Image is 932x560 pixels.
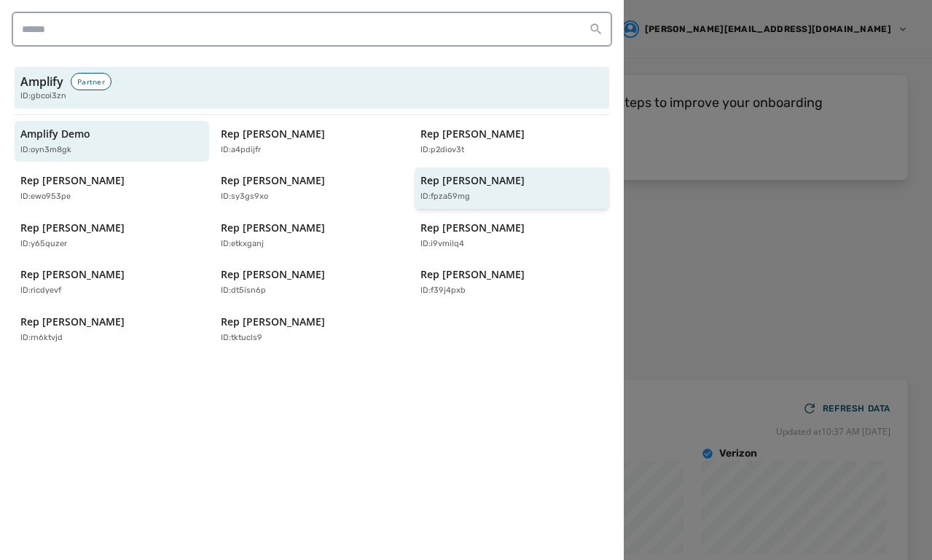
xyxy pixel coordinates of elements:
[221,238,264,251] p: ID: etkxganj
[215,215,410,256] button: Rep [PERSON_NAME]ID:etkxganj
[215,309,410,350] button: Rep [PERSON_NAME]ID:tktucls9
[20,73,63,90] h3: Amplify
[20,285,61,297] p: ID: ricdyevf
[15,261,209,303] button: Rep [PERSON_NAME]ID:ricdyevf
[15,167,209,209] button: Rep [PERSON_NAME]ID:ewo953pe
[20,127,90,141] p: Amplify Demo
[221,285,266,297] p: ID: dt5isn6p
[420,144,464,157] p: ID: p2diov3t
[221,144,261,157] p: ID: a4pdijfr
[221,267,325,282] p: Rep [PERSON_NAME]
[415,261,609,303] button: Rep [PERSON_NAME]ID:f39j4pxb
[20,267,125,282] p: Rep [PERSON_NAME]
[15,309,209,350] button: Rep [PERSON_NAME]ID:rn6ktvjd
[215,261,410,303] button: Rep [PERSON_NAME]ID:dt5isn6p
[15,67,609,109] button: AmplifyPartnerID:gbcoi3zn
[20,173,125,188] p: Rep [PERSON_NAME]
[415,121,609,162] button: Rep [PERSON_NAME]ID:p2diov3t
[215,121,410,162] button: Rep [PERSON_NAME]ID:a4pdijfr
[15,121,209,162] button: Amplify DemoID:oyn3m8gk
[20,191,71,203] p: ID: ewo953pe
[420,221,525,235] p: Rep [PERSON_NAME]
[415,215,609,256] button: Rep [PERSON_NAME]ID:i9vmilq4
[15,215,209,256] button: Rep [PERSON_NAME]ID:y65quzer
[221,127,325,141] p: Rep [PERSON_NAME]
[221,173,325,188] p: Rep [PERSON_NAME]
[20,238,67,251] p: ID: y65quzer
[420,267,525,282] p: Rep [PERSON_NAME]
[215,167,410,209] button: Rep [PERSON_NAME]ID:sy3gs9xo
[415,167,609,209] button: Rep [PERSON_NAME]ID:fpza59mg
[20,90,66,103] span: ID: gbcoi3zn
[221,332,262,344] p: ID: tktucls9
[20,332,63,344] p: ID: rn6ktvjd
[420,191,470,203] p: ID: fpza59mg
[20,221,125,235] p: Rep [PERSON_NAME]
[20,315,125,329] p: Rep [PERSON_NAME]
[221,221,325,235] p: Rep [PERSON_NAME]
[420,238,464,251] p: ID: i9vmilq4
[221,191,268,203] p: ID: sy3gs9xo
[20,144,71,157] p: ID: oyn3m8gk
[71,73,111,90] div: Partner
[420,127,525,141] p: Rep [PERSON_NAME]
[420,173,525,188] p: Rep [PERSON_NAME]
[420,285,466,297] p: ID: f39j4pxb
[221,315,325,329] p: Rep [PERSON_NAME]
